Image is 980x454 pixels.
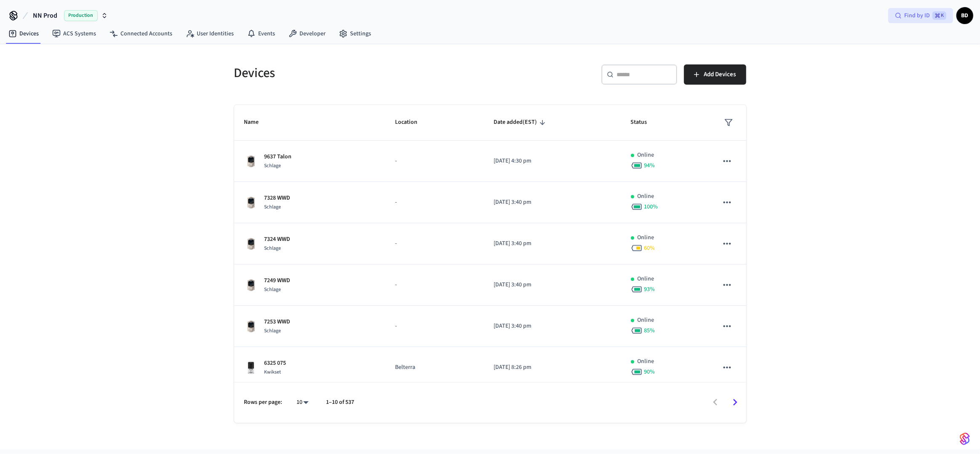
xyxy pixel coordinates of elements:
img: Schlage Sense Smart Deadbolt with Camelot Trim, Front [244,320,258,333]
img: Schlage Sense Smart Deadbolt with Camelot Trim, Front [244,237,258,251]
p: Online [638,233,654,242]
a: User Identities [179,26,240,41]
span: Location [395,116,428,129]
span: 90 % [644,368,655,376]
img: SeamLogoGradient.69752ec5.svg [960,432,970,446]
p: - [395,198,473,207]
p: [DATE] 4:30 pm [494,157,611,166]
span: BD [957,8,972,23]
p: [DATE] 8:26 pm [494,363,611,372]
p: - [395,322,473,331]
p: - [395,157,473,166]
img: Schlage Sense Smart Deadbolt with Camelot Trim, Front [244,196,258,209]
p: - [395,239,473,248]
span: Date added(EST) [494,116,548,129]
span: Name [244,116,270,129]
span: 85 % [644,326,655,335]
p: Online [638,357,654,366]
p: [DATE] 3:40 pm [494,198,611,207]
p: Online [638,275,654,283]
p: 7328 WWD [264,194,291,203]
p: [DATE] 3:40 pm [494,280,611,289]
span: Schlage [264,245,281,252]
a: Settings [332,26,378,41]
p: Online [638,192,654,201]
p: 9637 Talon [264,152,292,161]
a: Devices [2,26,45,41]
span: 100 % [644,203,658,211]
a: Connected Accounts [103,26,179,41]
p: 1–10 of 537 [326,398,355,407]
img: Schlage Sense Smart Deadbolt with Camelot Trim, Front [244,155,258,168]
div: Find by ID⌘ K [888,8,953,23]
p: 7253 WWD [264,318,291,326]
p: Online [638,151,654,160]
p: - [395,280,473,289]
button: Go to next page [725,393,745,412]
span: 60 % [644,244,655,252]
span: ⌘ K [932,11,946,20]
p: 6325 075 [264,359,286,368]
p: Rows per page: [244,398,283,407]
button: Add Devices [684,64,746,85]
p: [DATE] 3:40 pm [494,239,611,248]
span: Kwikset [264,369,281,376]
span: Add Devices [704,69,736,80]
span: Schlage [264,286,281,293]
img: Schlage Sense Smart Deadbolt with Camelot Trim, Front [244,278,258,292]
span: Find by ID [904,11,930,20]
span: Schlage [264,327,281,334]
span: Schlage [264,162,281,169]
a: Developer [282,26,332,41]
p: Belterra [395,363,473,372]
span: NN Prod [33,11,57,21]
a: Events [240,26,282,41]
p: Online [638,316,654,325]
p: [DATE] 3:40 pm [494,322,611,331]
p: 7324 WWD [264,235,291,244]
div: 10 [293,396,313,409]
span: Production [64,10,98,21]
p: 7249 WWD [264,276,291,285]
h5: Devices [234,64,485,82]
span: 93 % [644,285,655,294]
span: 94 % [644,161,655,170]
span: Schlage [264,203,281,211]
span: Status [631,116,658,129]
a: ACS Systems [45,26,103,41]
button: BD [956,7,973,24]
img: Kwikset Halo Touchscreen Wifi Enabled Smart Lock, Polished Chrome, Front [244,361,258,374]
